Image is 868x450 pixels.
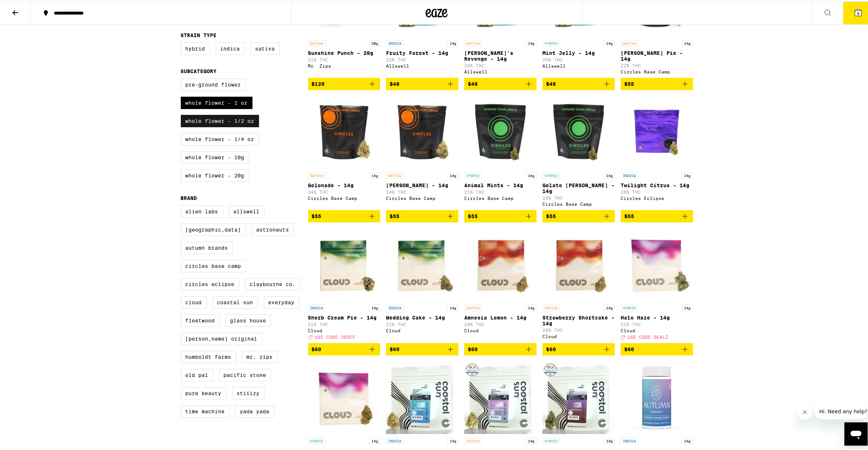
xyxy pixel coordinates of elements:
button: Add to bag [464,342,537,354]
a: Open page for Gelonade - 14g from Circles Base Camp [308,95,381,209]
p: Twilight Citrus - 14g [621,181,693,187]
label: Humboldt Farms [181,349,236,362]
a: Open page for Amnesia Lemon - 14g from Cloud [464,227,537,342]
p: INDICA [308,303,326,310]
p: SATIVA [308,171,326,177]
label: Whole Flower - 20g [181,168,249,180]
label: Whole Flower - 1/4 oz [181,132,259,144]
p: HYBRID [464,171,482,177]
p: 14g [682,171,693,177]
img: Cloud - Runtz - 14g [308,360,381,433]
p: 14g [526,171,537,177]
p: Fruity Forest - 14g [386,49,458,55]
button: Add to bag [386,342,458,354]
a: Open page for Twilight Citrus - 14g from Circles Eclipse [621,95,693,209]
label: [PERSON_NAME] Original [181,331,262,343]
p: Amnesia Lemon - 14g [464,313,537,319]
button: Add to bag [542,209,615,221]
p: [PERSON_NAME] Pie - 14g [621,49,693,60]
div: Mr. Zips [308,62,381,67]
label: Sativa [251,41,280,53]
div: Cloud [542,333,615,337]
p: HYBRID [542,171,560,177]
div: Cloud [386,327,458,332]
p: 21% THC [308,56,381,61]
div: Cloud [464,327,537,332]
p: Gelonade - 14g [308,181,381,187]
div: Allswell [386,62,458,67]
button: Add to bag [542,76,615,89]
legend: Strain Type [181,31,217,37]
span: $60 [468,345,478,351]
p: 24% THC [464,62,537,67]
img: Circles Base Camp - Animal Mints - 14g [464,95,537,167]
p: 14g [604,436,615,443]
button: Add to bag [621,76,693,89]
span: $120 [312,80,325,85]
label: Time Machine [181,404,230,416]
label: Fleetwood [181,313,220,325]
label: Whole Flower - 1 oz [181,95,252,108]
div: Circles Base Camp [464,194,537,199]
a: Open page for Strawberry Shortcake - 14g from Cloud [542,227,615,342]
p: HYBRID [542,39,560,45]
label: Claybourne Co. [245,277,300,289]
p: Wedding Cake - 14g [386,313,458,319]
span: $60 [546,345,556,351]
p: 25% THC [542,56,615,61]
p: 14g [369,171,380,177]
div: Circles Base Camp [308,194,381,199]
img: Cloud - Amnesia Lemon - 14g [464,227,537,300]
label: Circles Base Camp [181,258,246,271]
img: Coastal Sun - Chem Kardashian - 14g [464,360,537,433]
span: USE CODE 35OFF [315,333,356,338]
a: Open page for Halo Haze - 14g from Cloud [621,227,693,342]
p: 23% THC [464,321,537,325]
div: Cloud [308,327,381,332]
p: 24% THC [308,188,381,193]
label: Hybrid [181,41,210,53]
button: Add to bag [308,76,381,89]
p: 28g [369,39,380,45]
a: Open page for Gush Rush - 14g from Circles Base Camp [386,95,458,209]
p: 14g [447,39,458,45]
label: Pure Beauty [181,386,226,398]
img: Autumn Brands - Purple Carbonite Smalls - 14g [621,360,693,433]
button: Add to bag [464,209,537,221]
label: Glass House [226,313,271,325]
p: SATIVA [308,39,326,45]
img: Cloud - Sherb Cream Pie - 14g [308,227,381,300]
button: Add to bag [308,209,381,221]
p: HYBRID [308,436,326,443]
p: SATIVA [464,436,482,443]
div: Circles Base Camp [542,200,615,205]
p: Halo Haze - 14g [621,313,693,319]
a: Open page for Gelato Runtz - 14g from Circles Base Camp [542,95,615,209]
p: 22% THC [386,56,458,61]
span: $48 [468,80,478,85]
p: 14g [526,39,537,45]
span: $48 [390,80,399,85]
span: 9 [857,10,859,14]
span: $60 [312,345,322,351]
button: Add to bag [308,342,381,354]
p: SATIVA [542,303,560,310]
div: Cloud [621,327,693,332]
a: Open page for Sherb Cream Pie - 14g from Cloud [308,227,381,342]
div: Circles Base Camp [621,68,693,73]
iframe: Message from company [815,402,868,418]
p: 14g [682,436,693,443]
p: [PERSON_NAME] - 14g [386,181,458,187]
p: 21% THC [621,321,693,325]
p: 14g [369,436,380,443]
p: INDICA [386,436,403,443]
p: 14g [447,436,458,443]
p: 14g [447,303,458,310]
p: SATIVA [621,39,638,45]
p: 26% THC [621,188,693,193]
p: Strawberry Shortcake - 14g [542,313,615,325]
p: 23% THC [542,194,615,199]
label: Autumn Brands [181,240,233,253]
button: Add to bag [542,342,615,354]
img: Circles Base Camp - Gelonade - 14g [308,95,381,167]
